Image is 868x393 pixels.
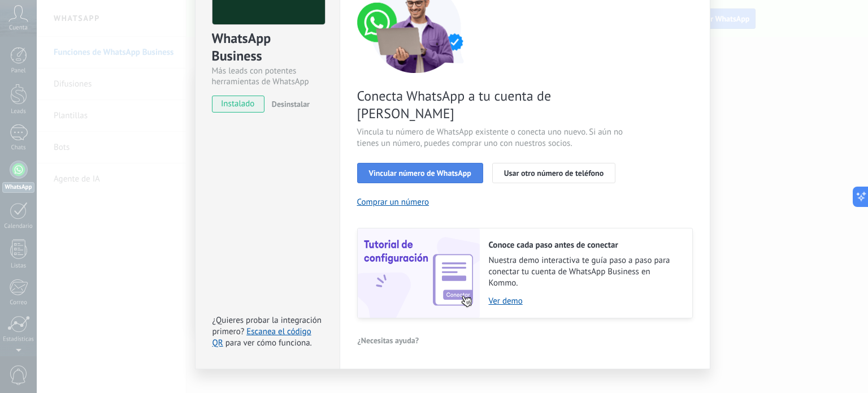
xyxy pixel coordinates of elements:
[212,315,322,337] span: ¿Quieres probar la integración primero?
[489,240,681,251] h2: Conoce cada paso antes de conectar
[358,336,419,344] span: ¿Necesitas ayuda?
[504,169,604,177] span: Usar otro número de teléfono
[489,255,681,289] span: Nuestra demo interactiva te guía paso a paso para conectar tu cuenta de WhatsApp Business en Kommo.
[357,197,429,208] button: Comprar un número
[489,296,681,306] a: Ver demo
[272,99,310,109] span: Desinstalar
[357,163,483,183] button: Vincular número de WhatsApp
[212,29,323,66] div: WhatsApp Business
[492,163,615,183] button: Usar otro número de teléfono
[212,326,311,348] a: Escanea el código QR
[357,87,626,122] span: Conecta WhatsApp a tu cuenta de [PERSON_NAME]
[212,96,264,113] span: instalado
[212,66,323,87] div: Más leads con potentes herramientas de WhatsApp
[357,127,626,149] span: Vincula tu número de WhatsApp existente o conecta uno nuevo. Si aún no tienes un número, puedes c...
[357,332,420,349] button: ¿Necesitas ayuda?
[225,338,312,348] span: para ver cómo funciona.
[267,96,310,113] button: Desinstalar
[369,169,471,177] span: Vincular número de WhatsApp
